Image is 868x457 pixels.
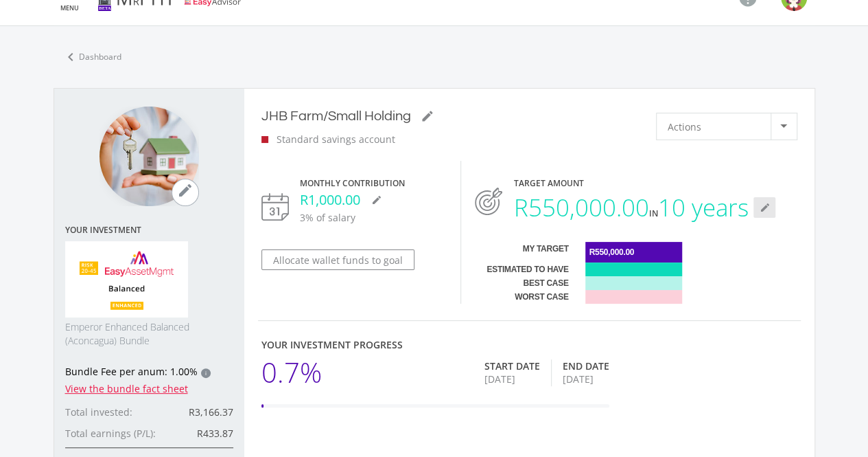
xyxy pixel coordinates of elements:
div: Best case [475,276,568,290]
a: chevron_leftDashboard [54,43,130,71]
button: Allocate wallet funds to goal [261,249,414,270]
div: Start Date [484,359,540,373]
div: 0.7% [261,352,322,393]
img: EMPBundle_EBalanced.png [65,241,189,318]
div: [DATE] [563,372,609,386]
button: mode_edit [417,106,438,126]
div: [DATE] [484,372,540,386]
span: Emperor Enhanced Balanced (Aconcagua) Bundle [65,320,233,348]
span: Actions [668,113,701,140]
div: Bundle Fee per anum: 1.00% [65,364,233,381]
span: in [648,208,657,219]
div: R1,000.00 [300,190,447,210]
img: calendar-icon.svg [261,193,289,221]
i: mode_edit [759,202,770,213]
div: Target Amount [513,177,797,190]
div: Total invested: [65,405,166,419]
div: End Date [563,359,609,373]
i: mode_edit [421,109,434,123]
div: Worst case [475,290,568,304]
img: target-icon.svg [475,188,502,215]
div: R550,000.00 [585,242,682,263]
i: mode_edit [371,194,382,205]
p: 3% of salary [300,210,447,225]
h3: JHB Farm/Small Holding [261,106,438,126]
button: mode_edit [753,197,775,218]
a: View the bundle fact sheet [65,382,188,395]
div: R3,166.37 [166,405,233,419]
div: My Target [475,242,568,263]
div: Standard savings account [261,132,438,146]
div: Monthly Contribution [300,177,447,190]
div: Total earnings (P/L): [65,426,166,441]
button: mode_edit [366,190,388,210]
div: i [201,368,211,378]
button: mode_edit [172,179,199,206]
div: R433.87 [166,426,233,441]
div: Your Investment Progress [261,337,609,352]
i: mode_edit [177,182,193,199]
i: chevron_left [62,49,79,65]
span: MENU [58,5,82,11]
div: R550,000.00 10 years [513,190,748,225]
span: Your Investment [65,225,233,235]
div: Estimated to have [475,263,568,276]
